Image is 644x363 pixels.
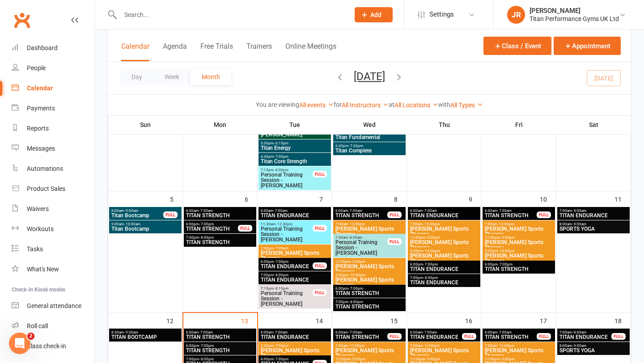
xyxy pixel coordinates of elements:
span: Settings [429,4,454,25]
span: Add [370,11,381,18]
span: - 6:15pm [274,141,288,145]
span: - 7:00pm [199,344,214,348]
button: Week [153,69,191,85]
span: [PERSON_NAME] Sports Therapy [484,240,553,250]
span: - 12:00pm [423,222,440,226]
div: FULL [313,171,327,177]
span: - 8:00pm [348,300,363,304]
div: Roll call [27,322,48,329]
div: Dashboard [27,44,58,51]
span: 6:00am [260,209,329,213]
span: Personal Training Session - [PERSON_NAME] [260,121,313,137]
span: TITAN BOOTCAMP [111,334,180,340]
th: Tue [258,115,332,134]
span: - 7:00am [273,209,288,213]
span: - 7:00am [199,209,213,213]
div: FULL [611,333,626,340]
span: 8:00am [559,344,628,348]
span: 6:30pm [260,155,329,159]
span: - 5:00pm [425,236,440,240]
div: 18 [614,313,631,328]
div: FULL [387,333,402,340]
span: 7:00am [484,222,553,226]
iframe: Intercom live chat [9,333,30,354]
a: All Types [450,101,483,109]
div: 14 [316,313,332,328]
span: TITAN STRENGTH [186,348,254,353]
th: Mon [183,115,258,134]
span: [PERSON_NAME] Sports Therapy [410,253,479,264]
span: - 5:00pm [500,357,515,361]
span: 5:00pm [335,273,404,277]
a: People [12,58,94,78]
span: TITAN ENDURANCE [559,213,628,218]
a: Payments [12,98,94,118]
span: - 5:00pm [351,357,365,361]
div: Messages [27,145,55,152]
span: TITAN ENDURANCE [559,334,612,340]
span: [PERSON_NAME] Sports Therapy [260,348,329,359]
span: TITAN ENDURANCE [260,277,329,283]
div: 8 [394,191,407,206]
div: 9 [469,191,481,206]
strong: at [389,101,394,108]
span: 6:00am [260,330,329,334]
div: General attendance [27,302,81,309]
a: Roll call [12,316,94,336]
span: 7:15pm [260,287,313,291]
span: - 12:00pm [423,344,440,348]
span: - 5:00pm [500,236,515,240]
span: - 10:00pm [348,273,365,277]
a: All events [299,101,334,109]
a: What's New [12,259,94,279]
span: 12:00pm [484,357,553,361]
span: 7:00pm [186,236,254,240]
span: 6:00pm [260,260,313,264]
span: 2:00pm [260,246,329,250]
strong: You are viewing [256,101,299,108]
span: - 7:00pm [274,246,288,250]
span: - 7:00am [348,330,362,334]
span: TITAN ENDURANCE [410,266,479,272]
span: 7:00am [559,330,612,334]
span: - 7:00am [273,330,288,334]
div: 13 [241,313,257,328]
div: FULL [537,333,551,340]
div: FULL [313,225,327,232]
div: JR [507,6,525,24]
span: Personal Training Session - [PERSON_NAME] [260,291,313,307]
span: SPORTS YOGA [559,348,628,353]
th: Sat [556,115,631,134]
span: - 5:00pm [351,260,365,264]
button: Trainers [246,42,272,61]
div: [PERSON_NAME] [530,7,619,15]
span: 6:00pm [484,262,553,266]
th: Thu [407,115,482,134]
span: 7:00pm [335,300,404,304]
span: TITAN STRENGTH [335,304,404,309]
div: FULL [387,238,402,245]
span: 6:00pm [186,222,238,226]
span: TITAN STRENGTH [484,213,537,218]
span: - 8:00am [572,330,586,334]
button: Agenda [163,42,187,61]
span: 6:00am [335,209,388,213]
span: 6:00pm [335,287,404,291]
span: [PERSON_NAME] Sports Therapy [484,253,553,264]
span: 6:00am [484,330,537,334]
a: Messages [12,139,94,159]
span: - 12:00pm [497,222,514,226]
span: - 7:00am [348,209,362,213]
span: 12:00pm [484,236,553,240]
span: 7:00am [335,344,404,348]
strong: with [438,101,450,108]
span: - 12:30pm [275,222,292,226]
span: 5:30pm [260,141,329,145]
span: 7:00am [484,344,553,348]
button: Online Meetings [285,42,336,61]
div: Automations [27,165,63,172]
div: FULL [537,211,551,218]
span: 5:00pm [410,249,479,253]
span: TITAN STRENGTH [186,334,254,340]
div: FULL [313,262,327,269]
